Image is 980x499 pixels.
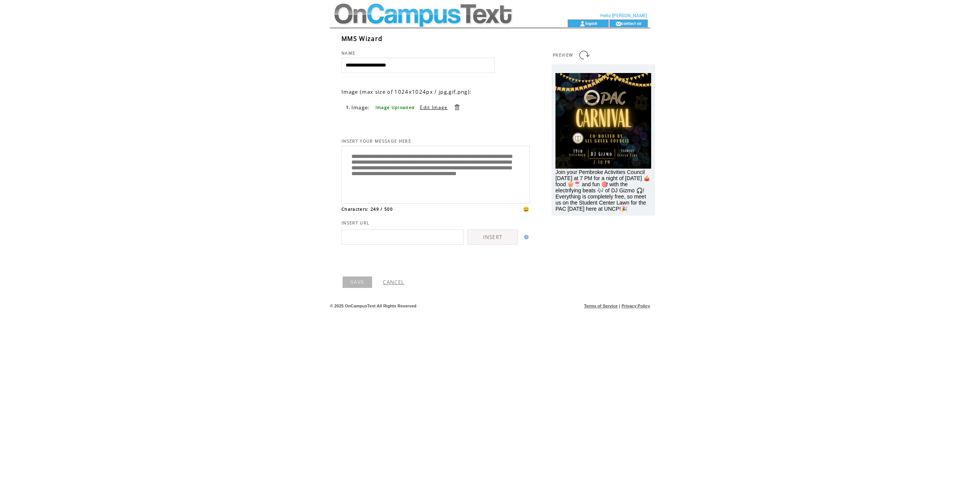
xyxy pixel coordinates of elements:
[341,34,382,43] span: MMS Wizard
[523,206,530,213] span: 😀
[553,52,573,58] span: PREVIEW
[343,276,372,288] a: SAVE
[351,104,370,111] span: Image:
[341,206,393,212] span: Characters: 249 / 500
[585,21,597,26] a: logout
[621,21,642,26] a: contact us
[580,21,585,27] img: account_icon.gif
[584,304,618,308] a: Terms of Service
[621,304,650,308] a: Privacy Policy
[467,229,518,245] a: INSERT
[341,50,355,56] span: NAME
[619,304,620,308] span: |
[341,220,369,226] span: INSERT URL
[522,235,529,239] img: help.gif
[555,169,650,212] span: Join your Pembroke Activities Council [DATE] at 7 PM for a night of [DATE] 🎪 food 🍿🍧 and fun 🎯 wi...
[341,88,472,95] span: Image (max size of 1024x1024px / jpg,gif,png):
[341,138,411,144] span: INSERT YOUR MESSAGE HERE
[600,13,647,18] span: Hello [PERSON_NAME]
[376,105,415,110] span: Image Uploaded
[420,104,448,111] a: Edit Image
[330,304,416,308] span: © 2025 OnCampusText All Rights Reserved
[383,279,404,286] a: CANCEL
[453,104,461,111] a: Delete this item
[616,21,621,27] img: contact_us_icon.gif
[346,105,351,110] span: 1.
